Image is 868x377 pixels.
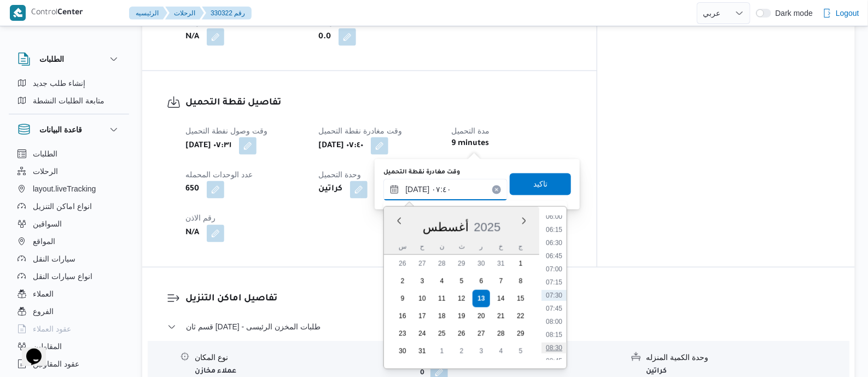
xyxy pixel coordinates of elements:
[57,9,83,18] b: Center
[512,255,529,272] div: day-1
[13,268,125,285] button: انواع سيارات النقل
[413,343,431,360] div: day-31
[541,211,567,222] li: 06:00
[167,321,830,334] button: قسم ثان [DATE] - طلبات المخزن الرئيسى
[541,303,567,314] li: 07:45
[512,325,529,343] div: day-29
[383,179,508,201] input: Press the down key to enter a popover containing a calendar. Press the escape key to close the po...
[492,239,510,254] div: خ
[473,343,490,360] div: day-3
[541,356,567,367] li: 08:45
[33,147,57,160] span: الطلبات
[473,239,490,254] div: ر
[474,221,501,234] span: 2025
[39,123,82,136] h3: قاعدة البيانات
[452,126,490,135] span: مدة التحميل
[33,217,62,230] span: السواقين
[473,325,490,343] div: day-27
[422,220,469,235] div: Button. Open the month selector. أغسطس is currently selected.
[129,7,167,20] button: الرئيسيه
[13,180,125,198] button: layout.liveTracking
[394,255,411,272] div: day-26
[13,215,125,233] button: السواقين
[9,74,129,114] div: الطلبات
[473,272,490,290] div: day-6
[33,357,79,370] span: عقود المقاولين
[492,290,510,308] div: day-14
[836,7,859,20] span: Logout
[413,255,431,272] div: day-27
[433,290,451,308] div: day-11
[33,77,85,90] span: إنشاء طلب جديد
[185,292,830,307] h3: تفاصيل اماكن التنزيل
[512,272,529,290] div: day-8
[512,308,529,325] div: day-22
[413,239,431,254] div: ح
[541,329,567,340] li: 08:15
[453,239,470,254] div: ث
[394,239,411,254] div: س
[185,31,199,44] b: N/A
[474,220,502,235] div: Button. Open the year selector. 2025 is currently selected.
[195,368,236,376] b: عملاء مخازن
[453,308,470,325] div: day-19
[433,255,451,272] div: day-28
[18,123,120,136] button: قاعدة البيانات
[383,168,460,177] label: وقت مغادرة نقطة التحميل
[186,321,321,334] span: قسم ثان [DATE] - طلبات المخزن الرئيسى
[512,290,529,308] div: day-15
[423,221,469,234] span: أغسطس
[473,255,490,272] div: day-30
[541,290,567,301] li: 07:30
[433,239,451,254] div: ن
[318,126,402,135] span: وقت مغادرة نقطة التحميل
[33,305,54,318] span: الفروع
[452,137,490,150] b: 9 minutes
[413,290,431,308] div: day-10
[185,126,267,135] span: وقت وصول نفطة التحميل
[318,31,331,44] b: 0.0
[13,338,125,355] button: المقاولين
[541,264,567,275] li: 07:00
[453,343,470,360] div: day-2
[13,250,125,268] button: سيارات النقل
[512,239,529,254] div: ج
[510,173,571,195] button: تاكيد
[185,170,253,179] span: عدد الوحدات المحمله
[433,272,451,290] div: day-4
[541,237,567,248] li: 06:30
[185,96,572,111] h3: تفاصيل نقطة التحميل
[433,325,451,343] div: day-25
[18,53,120,66] button: الطلبات
[13,303,125,320] button: الفروع
[13,145,125,163] button: الطلبات
[413,308,431,325] div: day-17
[185,214,215,223] span: رقم الاذن
[394,308,411,325] div: day-16
[394,343,411,360] div: day-30
[13,285,125,303] button: العملاء
[33,94,104,107] span: متابعة الطلبات النشطة
[541,343,567,353] li: 08:30
[394,290,411,308] div: day-9
[195,352,398,364] div: نوع المكان
[492,185,501,194] button: Clear input
[541,251,567,262] li: 06:45
[11,333,46,366] iframe: chat widget
[394,325,411,343] div: day-23
[492,343,510,360] div: day-4
[533,178,547,191] span: تاكيد
[646,368,667,376] b: كراتين
[541,224,567,235] li: 06:15
[185,227,199,240] b: N/A
[33,182,96,195] span: layout.liveTracking
[13,355,125,373] button: عقود المقاولين
[541,277,567,288] li: 07:15
[318,140,363,153] b: [DATE] ٠٧:٤٠
[646,352,849,364] div: وحدة الكمية المنزله
[771,9,813,18] span: Dark mode
[33,322,71,335] span: عقود العملاء
[453,255,470,272] div: day-29
[33,165,58,178] span: الرحلات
